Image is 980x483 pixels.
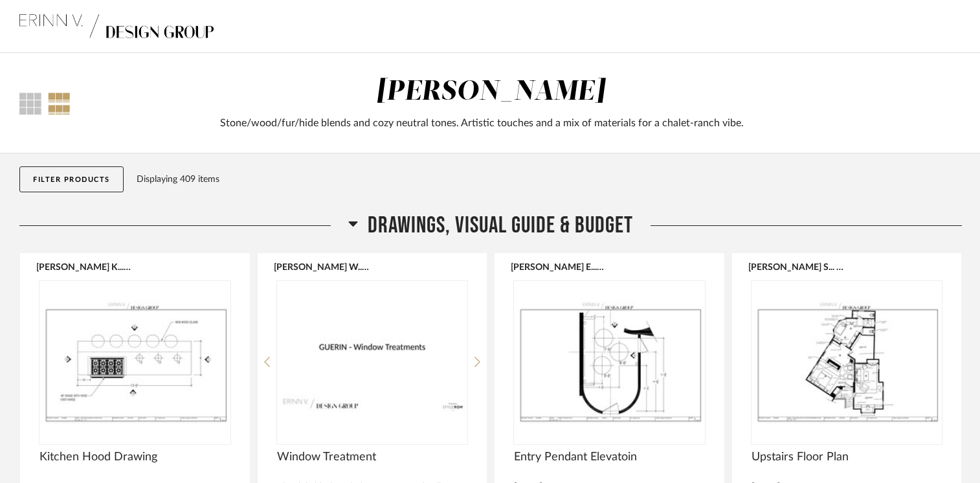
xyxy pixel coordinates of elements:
span: Kitchen Hood Drawing [39,450,230,464]
button: [PERSON_NAME] S... 3_25_25.pdf [748,262,843,272]
span: Upstairs Floor Plan [752,450,942,464]
img: undefined [514,281,705,443]
div: [PERSON_NAME] [376,78,605,106]
button: [PERSON_NAME] W...s [DATE].pdf [274,262,369,272]
button: Filter Products [19,166,124,192]
span: Window Treatment [277,450,468,464]
img: undefined [277,281,468,443]
img: undefined [752,281,942,443]
span: Entry Pendant Elevatoin [514,450,705,464]
img: 009e7e54-7d1d-41c0-aaf6-5afb68194caf.png [19,1,214,52]
button: [PERSON_NAME] K... 5_29_25.pdf [36,262,131,272]
span: Drawings, Visual Guide & Budget [368,212,633,240]
img: undefined [39,281,230,443]
div: Stone/wood/fur/hide blends and cozy neutral tones. Artistic touches and a mix of materials for a ... [180,115,784,131]
button: [PERSON_NAME] E...s 5_8_25.pdf [511,262,606,272]
div: Displaying 409 items [137,172,956,186]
